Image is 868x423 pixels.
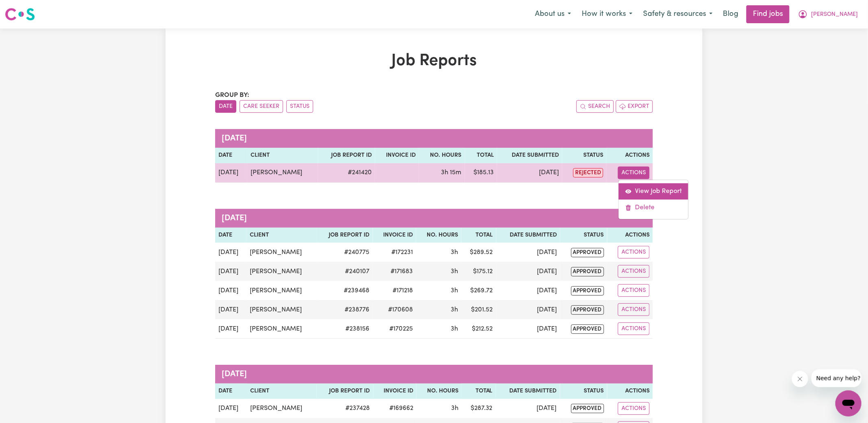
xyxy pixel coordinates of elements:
[215,209,653,228] caption: [DATE]
[316,319,373,339] td: # 238156
[247,243,317,262] td: [PERSON_NAME]
[247,262,317,281] td: [PERSON_NAME]
[215,51,653,71] h1: Job Reports
[247,399,317,418] td: [PERSON_NAME]
[318,163,375,183] td: # 241420
[286,100,313,113] button: sort invoices by paid status
[215,148,247,163] th: Date
[496,228,560,243] th: Date Submitted
[417,384,462,399] th: No. Hours
[215,92,249,99] span: Group by:
[792,371,808,387] iframe: Close message
[451,326,458,332] span: 3 hours
[373,384,417,399] th: Invoice ID
[618,246,650,259] button: Actions
[618,180,689,219] div: Actions
[496,384,560,399] th: Date Submitted
[562,148,606,163] th: Status
[576,100,614,113] button: Search
[607,384,653,399] th: Actions
[497,163,562,183] td: [DATE]
[462,399,496,418] td: $ 287.32
[215,399,247,418] td: [DATE]
[571,404,604,413] span: approved
[215,100,236,113] button: sort invoices by date
[618,303,650,316] button: Actions
[496,399,560,418] td: [DATE]
[215,319,247,339] td: [DATE]
[465,163,497,183] td: $ 185.13
[496,262,560,281] td: [DATE]
[451,307,458,313] span: 3 hours
[618,402,650,415] button: Actions
[496,243,560,262] td: [DATE]
[215,365,653,384] caption: [DATE]
[373,399,417,418] td: #169662
[247,228,317,243] th: Client
[461,281,496,300] td: $ 269.72
[618,167,650,179] button: Actions
[573,168,603,178] span: rejected
[811,369,861,387] iframe: Message from company
[465,148,497,163] th: Total
[317,399,373,418] td: # 237428
[496,300,560,319] td: [DATE]
[571,267,604,276] span: approved
[616,100,653,113] button: Export
[746,5,789,23] a: Find jobs
[247,384,317,399] th: Client
[619,183,688,199] a: View job report 241420
[318,148,375,163] th: Job Report ID
[560,384,607,399] th: Status
[793,6,863,23] button: My Account
[618,322,650,335] button: Actions
[375,148,419,163] th: Invoice ID
[811,10,858,19] span: [PERSON_NAME]
[215,384,247,399] th: Date
[215,129,653,148] caption: [DATE]
[215,243,247,262] td: [DATE]
[571,305,604,315] span: approved
[451,249,458,256] span: 3 hours
[571,248,604,257] span: approved
[247,163,318,183] td: [PERSON_NAME]
[5,7,35,22] img: Careseekers logo
[419,148,465,163] th: No. Hours
[530,6,576,23] button: About us
[215,228,247,243] th: Date
[215,300,247,319] td: [DATE]
[461,300,496,319] td: $ 201.52
[497,148,562,163] th: Date Submitted
[619,199,688,216] a: Delete job report 241420
[215,281,247,300] td: [DATE]
[496,319,560,339] td: [DATE]
[560,228,607,243] th: Status
[373,262,416,281] td: #171683
[571,324,604,334] span: approved
[571,286,604,296] span: approved
[5,5,35,24] a: Careseekers logo
[240,100,283,113] button: sort invoices by care seeker
[247,281,317,300] td: [PERSON_NAME]
[373,228,416,243] th: Invoice ID
[316,281,373,300] td: # 239468
[316,300,373,319] td: # 238776
[451,287,458,294] span: 3 hours
[247,319,317,339] td: [PERSON_NAME]
[373,281,416,300] td: #171218
[373,243,416,262] td: #172231
[416,228,461,243] th: No. Hours
[606,148,653,163] th: Actions
[718,5,743,23] a: Blog
[373,300,416,319] td: #170608
[451,268,458,275] span: 3 hours
[462,384,496,399] th: Total
[451,405,458,412] span: 3 hours
[316,228,373,243] th: Job Report ID
[461,319,496,339] td: $ 212.52
[607,228,653,243] th: Actions
[316,243,373,262] td: # 240775
[247,148,318,163] th: Client
[461,228,496,243] th: Total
